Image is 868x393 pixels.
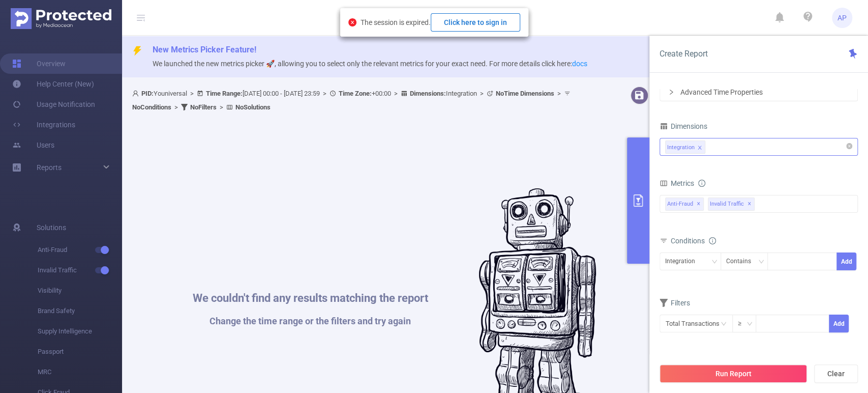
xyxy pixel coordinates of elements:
[190,103,217,111] b: No Filters
[12,115,75,135] a: Integrations
[410,90,477,97] span: Integration
[38,240,122,260] span: Anti-Fraud
[814,364,858,383] button: Clear
[132,90,141,97] i: icon: user
[153,60,587,68] span: We launched the new metrics picker 🚀, allowing you to select only the relevant metrics for your e...
[38,321,122,342] span: Supply Intelligence
[660,299,690,307] span: Filters
[708,198,755,211] span: Invalid Traffic
[667,141,695,154] div: Integration
[132,103,171,111] b: No Conditions
[391,90,401,97] span: >
[738,315,749,332] div: ≥
[187,90,197,97] span: >
[37,217,66,238] span: Solutions
[38,301,122,321] span: Brand Safety
[38,362,122,382] span: MRC
[671,237,716,245] span: Conditions
[554,90,564,97] span: >
[235,103,271,111] b: No Solutions
[132,90,573,111] span: Youniversal [DATE] 00:00 - [DATE] 23:59 +00:00
[660,364,807,383] button: Run Report
[11,8,111,29] img: Protected Media
[171,103,181,111] span: >
[348,18,356,26] i: icon: close-circle
[837,8,847,28] span: AP
[132,46,142,56] i: icon: thunderbolt
[206,90,243,97] b: Time Range:
[361,18,520,26] span: The session is expired.
[709,237,716,244] i: icon: info-circle
[38,260,122,280] span: Invalid Traffic
[141,90,154,97] b: PID:
[697,198,701,210] span: ✕
[665,141,705,154] li: Integration
[726,253,758,270] div: Contains
[431,13,520,32] button: Click here to sign in
[193,317,428,326] h1: Change the time range or the filters and try again
[758,259,764,266] i: icon: down
[193,293,428,304] h1: We couldn't find any results matching the report
[37,163,62,172] span: Reports
[660,83,857,101] div: icon: rightAdvanced Time Properties
[38,342,122,362] span: Passport
[217,103,226,111] span: >
[665,253,702,270] div: Integration
[660,122,707,130] span: Dimensions
[496,90,554,97] b: No Time Dimensions
[12,94,95,115] a: Usage Notification
[829,315,849,332] button: Add
[711,259,717,266] i: icon: down
[747,198,752,210] span: ✕
[846,143,852,149] i: icon: close-circle
[153,45,256,54] span: New Metrics Picker Feature!
[572,60,587,68] a: docs
[836,252,856,270] button: Add
[660,49,708,59] span: Create Report
[339,90,372,97] b: Time Zone:
[660,179,694,187] span: Metrics
[320,90,330,97] span: >
[12,135,54,155] a: Users
[665,198,704,211] span: Anti-Fraud
[477,90,487,97] span: >
[698,180,705,187] i: icon: info-circle
[746,321,753,328] i: icon: down
[38,280,122,301] span: Visibility
[12,74,94,94] a: Help Center (New)
[12,53,66,74] a: Overview
[37,157,62,178] a: Reports
[668,89,674,95] i: icon: right
[697,145,702,151] i: icon: close
[410,90,446,97] b: Dimensions :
